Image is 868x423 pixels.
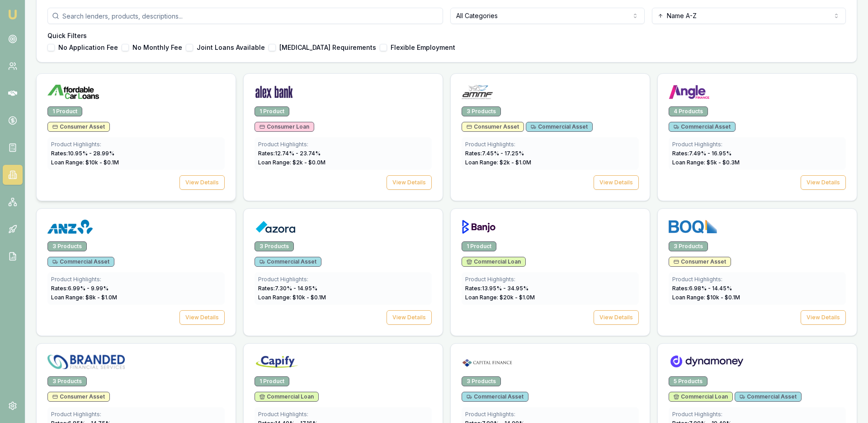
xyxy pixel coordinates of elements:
img: Azora logo [255,220,296,234]
span: Commercial Loan [674,393,728,400]
span: Rates: 7.45 % - 17.25 % [465,150,524,157]
button: View Details [801,310,846,325]
button: View Details [179,310,225,325]
img: Branded Financial Services logo [47,355,125,369]
img: Affordable Car Loans logo [47,85,99,99]
div: 3 Products [669,241,708,251]
a: Angle Finance logo4 ProductsCommercial AssetProduct Highlights:Rates:7.49% - 16.95%Loan Range: $5... [657,73,857,201]
span: Commercial Asset [467,393,524,400]
div: Product Highlights: [258,276,428,283]
div: 1 Product [255,376,289,386]
label: No Monthly Fee [132,44,182,51]
label: Flexible Employment [391,44,455,51]
div: 1 Product [462,241,496,251]
span: Commercial Asset [259,258,316,265]
span: Commercial Asset [531,123,588,130]
button: View Details [594,310,639,325]
div: Product Highlights: [258,141,428,148]
span: Consumer Asset [467,123,519,130]
span: Rates: 7.30 % - 14.95 % [258,285,317,292]
span: Commercial Asset [52,258,109,265]
span: Loan Range: $ 10 k - $ 0.1 M [672,294,740,301]
input: Search lenders, products, descriptions... [47,8,443,24]
span: Rates: 6.99 % - 9.99 % [51,285,108,292]
a: Alex Bank logo1 ProductConsumer LoanProduct Highlights:Rates:12.74% - 23.74%Loan Range: $2k - $0.... [243,73,443,201]
label: No Application Fee [58,44,118,51]
a: Azora logo3 ProductsCommercial AssetProduct Highlights:Rates:7.30% - 14.95%Loan Range: $10k - $0.... [243,208,443,336]
div: 3 Products [47,241,87,251]
div: Product Highlights: [672,141,842,148]
a: Affordable Car Loans logo1 ProductConsumer AssetProduct Highlights:Rates:10.95% - 28.99%Loan Rang... [36,73,236,201]
div: Product Highlights: [672,276,842,283]
button: View Details [179,175,225,190]
img: ANZ logo [47,220,93,234]
div: 3 Products [255,241,294,251]
label: [MEDICAL_DATA] Requirements [279,44,376,51]
img: Alex Bank logo [255,85,293,99]
h4: Quick Filters [47,31,846,40]
span: Loan Range: $ 8 k - $ 1.0 M [51,294,117,301]
div: 3 Products [47,376,87,386]
img: BOQ Finance logo [669,220,717,234]
img: emu-icon-u.png [7,9,18,20]
span: Commercial Asset [740,393,797,400]
span: Loan Range: $ 20 k - $ 1.0 M [465,294,535,301]
span: Rates: 13.95 % - 34.95 % [465,285,528,292]
div: 5 Products [669,376,708,386]
button: View Details [387,175,432,190]
button: View Details [594,175,639,190]
img: AMMF logo [462,85,493,99]
div: Product Highlights: [258,411,428,418]
span: Loan Range: $ 5 k - $ 0.3 M [672,159,740,166]
div: 3 Products [462,106,501,116]
span: Consumer Asset [52,393,105,400]
span: Consumer Asset [674,258,726,265]
div: 4 Products [669,106,708,116]
div: Product Highlights: [51,141,221,148]
label: Joint Loans Available [197,44,265,51]
span: Rates: 6.98 % - 14.45 % [672,285,732,292]
img: Capify logo [255,355,300,369]
a: BOQ Finance logo3 ProductsConsumer AssetProduct Highlights:Rates:6.98% - 14.45%Loan Range: $10k -... [657,208,857,336]
div: Product Highlights: [465,411,635,418]
span: Rates: 10.95 % - 28.99 % [51,150,114,157]
span: Commercial Asset [674,123,731,130]
div: 1 Product [255,106,289,116]
img: Angle Finance logo [669,85,710,99]
div: 1 Product [47,106,82,116]
div: Product Highlights: [672,411,842,418]
div: Product Highlights: [465,141,635,148]
span: Commercial Loan [467,258,521,265]
button: View Details [801,175,846,190]
span: Commercial Loan [259,393,314,400]
span: Consumer Asset [52,123,105,130]
a: Banjo logo1 ProductCommercial LoanProduct Highlights:Rates:13.95% - 34.95%Loan Range: $20k - $1.0... [450,208,650,336]
div: 3 Products [462,376,501,386]
img: Capital Finance logo [462,355,513,369]
span: Loan Range: $ 10 k - $ 0.1 M [51,159,119,166]
a: AMMF logo3 ProductsConsumer AssetCommercial AssetProduct Highlights:Rates:7.45% - 17.25%Loan Rang... [450,73,650,201]
span: Rates: 12.74 % - 23.74 % [258,150,321,157]
span: Loan Range: $ 2 k - $ 1.0 M [465,159,531,166]
div: Product Highlights: [51,276,221,283]
a: ANZ logo3 ProductsCommercial AssetProduct Highlights:Rates:6.99% - 9.99%Loan Range: $8k - $1.0MVi... [36,208,236,336]
img: Dynamoney logo [669,355,745,369]
span: Consumer Loan [259,123,309,130]
span: Loan Range: $ 2 k - $ 0.0 M [258,159,325,166]
div: Product Highlights: [465,276,635,283]
span: Loan Range: $ 10 k - $ 0.1 M [258,294,326,301]
span: Rates: 7.49 % - 16.95 % [672,150,731,157]
div: Product Highlights: [51,411,221,418]
button: View Details [387,310,432,325]
img: Banjo logo [462,220,496,234]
